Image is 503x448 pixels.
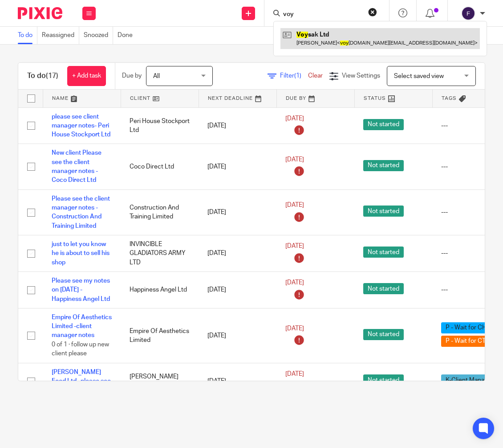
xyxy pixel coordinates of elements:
span: 0 of 1 · follow up new client please [52,341,109,357]
td: Happiness Angel Ltd [121,271,199,308]
td: [PERSON_NAME] Food Ltd [121,363,199,399]
h1: To do [27,71,58,81]
span: K-Client Manager [441,374,498,386]
td: Coco Direct Ltd [121,144,199,189]
a: Done [118,27,137,44]
p: Due by [122,71,142,80]
button: Clear [368,8,377,16]
a: please see client manager notes- Peri House Stockport Ltd [52,114,110,138]
span: P - Wait for CT UTR [441,336,503,347]
td: INVINCIBLE GLADIATORS ARMY LTD [121,235,199,271]
td: Construction And Training Limited [121,189,199,235]
a: Reassigned [42,27,79,44]
span: [DATE] [285,325,304,332]
input: Search [282,11,362,19]
td: [DATE] [199,107,276,144]
td: [DATE] [199,144,276,189]
a: Empire Of Aesthetics Limited -client manager notes [52,314,112,339]
a: New client Please see the client manager notes - Coco Direct Ltd [52,150,101,183]
span: Not started [363,329,404,340]
span: (17) [46,72,58,79]
span: (1) [294,73,301,79]
img: svg%3E [461,6,475,21]
span: [DATE] [285,243,304,249]
span: Not started [363,206,404,217]
td: [DATE] [199,308,276,363]
td: Empire Of Aesthetics Limited [121,308,199,363]
span: [DATE] [285,202,304,208]
td: Peri House Stockport Ltd [121,107,199,144]
span: [DATE] [285,156,304,163]
a: just to let you know he is about to sell his shop [52,241,110,266]
span: View Settings [342,73,380,79]
span: [DATE] [285,371,304,377]
span: Filter [280,73,308,79]
td: [DATE] [199,235,276,271]
a: Please see my notes on [DATE] - Happiness Angel Ltd [52,278,110,302]
a: [PERSON_NAME] Food Ltd- please see the note [52,369,111,394]
a: Please see the client manager notes - Construction And Training Limited [52,196,110,229]
a: Snoozed [84,27,113,44]
td: [DATE] [199,189,276,235]
a: Clear [308,73,323,79]
td: [DATE] [199,363,276,399]
a: + Add task [67,66,106,86]
span: Tags [442,96,457,101]
img: Pixie [18,7,62,19]
span: [DATE] [285,115,304,122]
span: Select saved view [394,73,444,79]
span: Not started [363,119,404,130]
td: [DATE] [199,271,276,308]
span: Not started [363,283,404,294]
span: [DATE] [285,279,304,286]
a: To do [18,27,37,44]
span: All [153,73,160,79]
span: Not started [363,160,404,171]
span: Not started [363,374,404,386]
span: Not started [363,247,404,258]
